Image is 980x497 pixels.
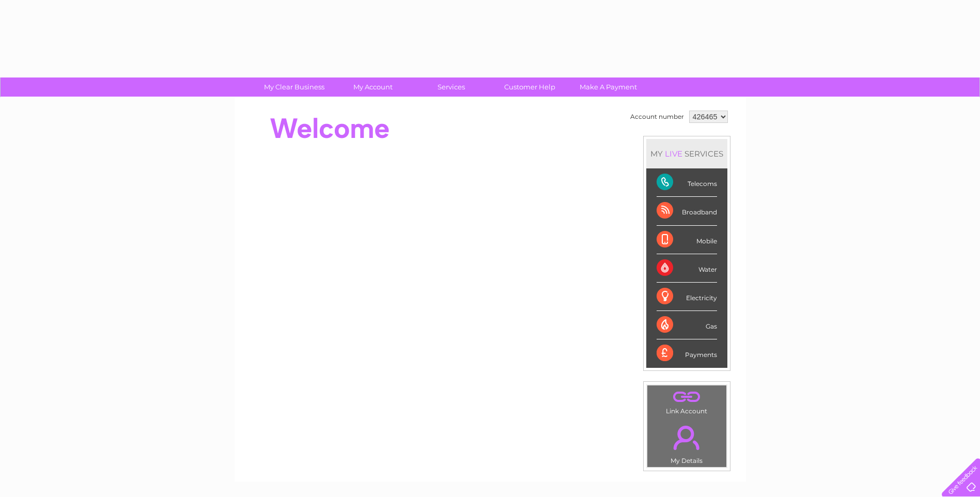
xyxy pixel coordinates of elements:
div: Payments [657,339,717,367]
a: . [650,420,724,456]
a: My Account [330,77,415,97]
td: My Details [647,417,727,468]
div: LIVE [663,149,685,159]
a: Make A Payment [566,77,651,97]
div: Broadband [657,197,717,225]
div: Telecoms [657,168,717,197]
div: Mobile [657,226,717,254]
div: MY SERVICES [646,139,727,168]
td: Account number [628,108,687,126]
a: My Clear Business [252,77,337,97]
a: Customer Help [487,77,572,97]
div: Electricity [657,283,717,311]
div: Gas [657,311,717,339]
td: Link Account [647,385,727,417]
a: Services [409,77,494,97]
a: . [650,388,724,406]
div: Water [657,254,717,283]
